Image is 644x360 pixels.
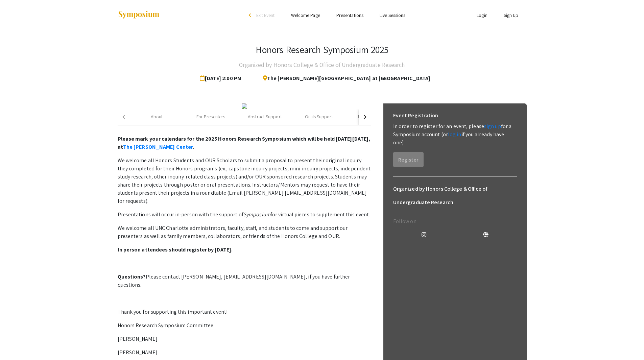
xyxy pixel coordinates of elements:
[393,122,517,147] p: In order to register for an event, please for a Symposium account (or if you already have one).
[448,131,461,138] a: log in
[118,246,233,253] strong: In person attendees should register by [DATE].
[151,113,163,120] div: About
[477,12,487,18] a: Login
[484,123,501,130] a: sign up
[358,113,388,120] div: Poster Support
[380,12,405,18] a: Live Sessions
[243,211,270,218] em: Symposium
[242,103,247,109] img: 59b9fcbe-6bc5-4e6d-967d-67fe823bd54b.jpg
[118,349,371,357] p: [PERSON_NAME]
[118,10,160,20] img: Symposium by ForagerOne
[118,157,371,205] p: We welcome all Honors Students and OUR Scholars to submit a proposal to present their original in...
[258,72,431,85] span: The [PERSON_NAME][GEOGRAPHIC_DATA] at [GEOGRAPHIC_DATA]
[118,308,371,316] p: Thank you for supporting this important event!
[239,58,405,72] h4: Organized by Honors College & Office of Undergraduate Research
[393,152,424,167] button: Register
[118,273,371,289] p: Please contact [PERSON_NAME], [EMAIL_ADDRESS][DOMAIN_NAME], if you have further questions.
[504,12,519,18] a: Sign Up
[393,109,438,122] h6: Event Registration
[118,135,371,150] strong: Please mark your calendars for the 2025 Honors Research Symposium which will be held [DATE][DATE]...
[393,217,517,225] p: Follow on
[393,182,517,209] h6: Organized by Honors College & Office of Undergraduate Research
[248,113,282,120] div: Abstract Support
[256,12,275,18] span: Exit Event
[196,113,225,120] div: For Presenters
[118,321,371,330] p: Honors Research Symposium Committee
[336,12,363,18] a: Presentations
[118,335,371,343] p: [PERSON_NAME]
[291,12,320,18] a: Welcome Page
[118,273,146,280] strong: Questions?
[305,113,333,120] div: Orals Support
[200,72,244,85] span: [DATE] 2:00 PM
[123,143,193,150] a: The [PERSON_NAME] Center
[249,13,253,17] div: arrow_back_ios
[118,211,371,219] p: Presentations will occur in-person with the support of for virtual pieces to supplement this event.
[118,224,371,240] p: We welcome all UNC Charlotte administrators, faculty, staff, and students to come and support our...
[256,44,388,55] h3: Honors Research Symposium 2025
